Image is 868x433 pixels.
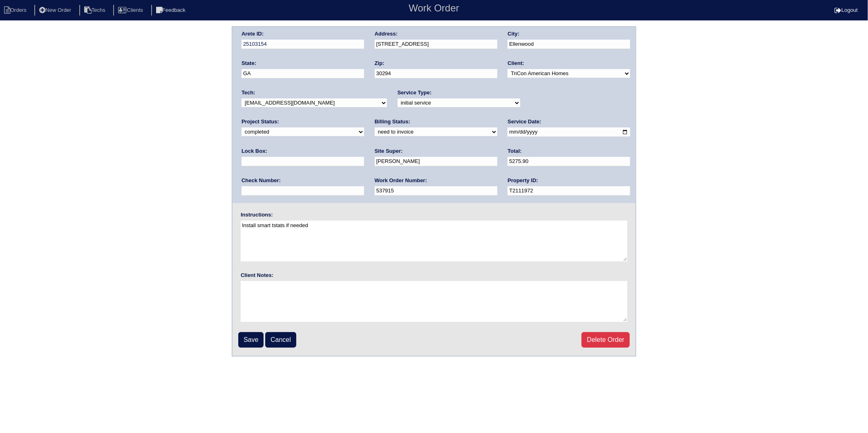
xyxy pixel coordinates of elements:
[113,5,150,16] li: Clients
[79,7,112,13] a: Techs
[375,60,385,67] label: Zip:
[241,272,273,279] label: Client Notes:
[375,30,398,38] label: Address:
[238,332,264,348] input: Save
[508,147,521,155] label: Total:
[834,7,858,13] a: Logout
[242,60,256,67] label: State:
[398,89,432,96] label: Service Type:
[508,118,541,125] label: Service Date:
[242,89,255,96] label: Tech:
[241,211,273,219] label: Instructions:
[79,5,112,16] li: Techs
[582,332,630,348] a: Delete Order
[508,30,519,38] label: City:
[375,118,410,125] label: Billing Status:
[375,147,403,155] label: Site Super:
[375,177,427,184] label: Work Order Number:
[113,7,150,13] a: Clients
[375,40,497,49] input: Enter a location
[151,5,192,16] li: Feedback
[242,118,279,125] label: Project Status:
[34,5,78,16] li: New Order
[508,177,538,184] label: Property ID:
[265,332,296,348] a: Cancel
[508,60,524,67] label: Client:
[242,30,264,38] label: Arete ID:
[34,7,78,13] a: New Order
[241,221,627,261] textarea: Install smart tstats if needed
[242,147,267,155] label: Lock Box:
[242,177,281,184] label: Check Number:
